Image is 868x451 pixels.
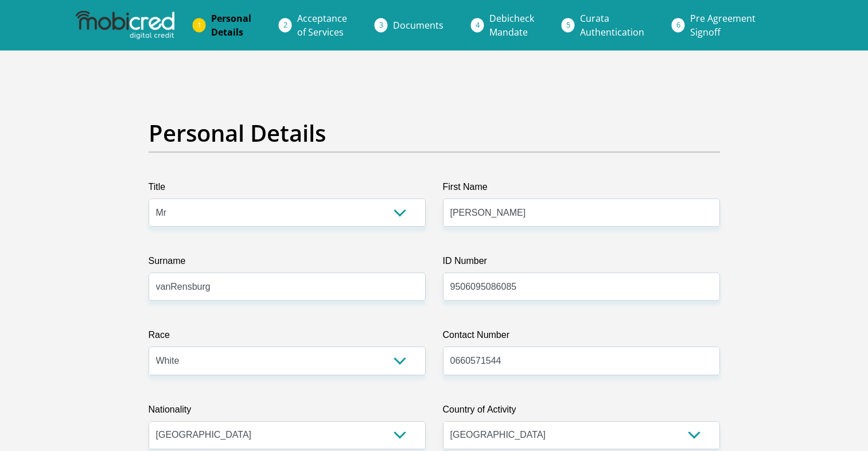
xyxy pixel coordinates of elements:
[443,273,720,301] input: ID Number
[580,12,644,38] span: Curata Authentication
[297,12,347,38] span: Acceptance of Services
[149,254,426,273] label: Surname
[443,347,720,375] input: Contact Number
[149,119,720,147] h2: Personal Details
[443,328,720,347] label: Contact Number
[393,19,443,32] span: Documents
[149,328,426,347] label: Race
[149,180,426,199] label: Title
[480,7,543,44] a: DebicheckMandate
[76,11,174,40] img: mobicred logo
[571,7,653,44] a: CurataAuthentication
[288,7,356,44] a: Acceptanceof Services
[149,403,426,421] label: Nationality
[384,14,453,37] a: Documents
[202,7,260,44] a: PersonalDetails
[211,12,251,38] span: Personal Details
[443,199,720,227] input: First Name
[443,254,720,273] label: ID Number
[489,12,534,38] span: Debicheck Mandate
[690,12,756,38] span: Pre Agreement Signoff
[149,273,426,301] input: Surname
[443,180,720,199] label: First Name
[443,403,720,421] label: Country of Activity
[681,7,765,44] a: Pre AgreementSignoff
